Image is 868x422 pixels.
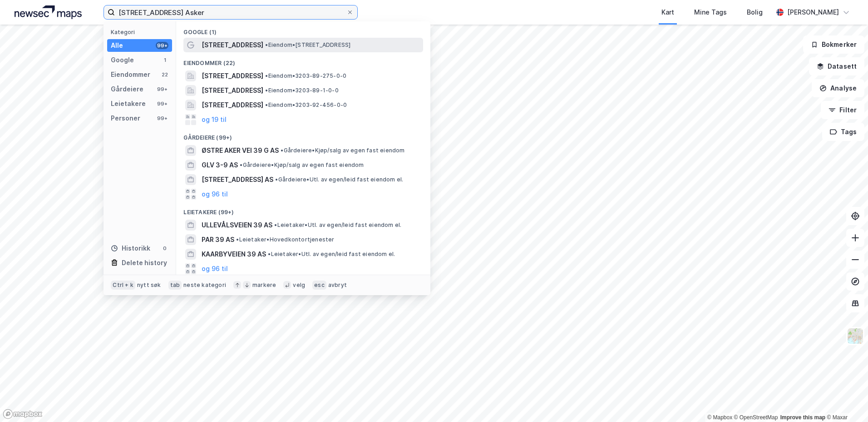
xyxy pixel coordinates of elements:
[202,220,272,231] span: ULLEVÅLSVEIEN 39 AS
[111,69,150,80] div: Eiendommer
[275,176,278,183] span: •
[274,221,277,228] span: •
[812,79,864,97] button: Analyse
[293,281,305,289] div: velg
[252,281,276,289] div: markere
[823,378,868,422] iframe: Chat Widget
[661,7,674,18] div: Kart
[265,87,268,94] span: •
[111,113,140,124] div: Personer
[156,115,168,122] div: 99+
[803,35,864,54] button: Bokmerker
[821,101,864,119] button: Filter
[156,85,168,93] div: 99+
[265,72,346,80] span: Eiendom • 3203-89-275-0-0
[202,145,279,156] span: ØSTRE AKER VEI 39 G AS
[137,281,161,289] div: nytt søk
[111,84,143,95] div: Gårdeiere
[111,281,135,290] div: Ctrl + k
[694,7,727,18] div: Mine Tags
[202,234,234,245] span: PAR 39 AS
[240,161,364,169] span: Gårdeiere • Kjøp/salg av egen fast eiendom
[747,7,763,18] div: Bolig
[115,5,346,19] input: Søk på adresse, matrikkel, gårdeiere, leietakere eller personer
[274,221,401,229] span: Leietaker • Utl. av egen/leid fast eiendom el.
[787,7,839,18] div: [PERSON_NAME]
[780,414,825,421] a: Improve this map
[268,251,271,257] span: •
[265,87,338,94] span: Eiendom • 3203-89-1-0-0
[240,161,242,168] span: •
[161,245,168,252] div: 0
[111,243,150,254] div: Historikk
[265,41,350,49] span: Eiendom • [STREET_ADDRESS]
[111,40,123,51] div: Alle
[161,56,168,64] div: 1
[281,147,283,154] span: •
[275,176,403,183] span: Gårdeiere • Utl. av egen/leid fast eiendom el.
[202,100,263,111] span: [STREET_ADDRESS]
[168,281,182,290] div: tab
[265,101,268,108] span: •
[111,55,134,65] div: Google
[122,257,167,268] div: Delete history
[281,147,404,154] span: Gårdeiere • Kjøp/salg av egen fast eiendom
[176,21,430,38] div: Google (1)
[202,70,263,81] span: [STREET_ADDRESS]
[202,160,238,171] span: GLV 3-9 AS
[202,114,227,125] button: og 19 til
[822,123,864,141] button: Tags
[111,29,172,35] div: Kategori
[809,57,864,75] button: Datasett
[15,5,82,19] img: logo.a4113a55bc3d86da70a041830d287a7e.svg
[202,189,228,200] button: og 96 til
[202,263,228,274] button: og 96 til
[312,281,326,290] div: esc
[202,174,273,185] span: [STREET_ADDRESS] AS
[202,85,263,96] span: [STREET_ADDRESS]
[268,251,395,258] span: Leietaker • Utl. av egen/leid fast eiendom el.
[156,100,168,107] div: 99+
[265,72,268,79] span: •
[176,201,430,218] div: Leietakere (99+)
[328,281,347,289] div: avbryt
[3,409,43,419] a: Mapbox homepage
[111,98,146,109] div: Leietakere
[823,378,868,422] div: Kontrollprogram for chat
[183,281,226,289] div: neste kategori
[734,414,778,421] a: OpenStreetMap
[236,236,334,243] span: Leietaker • Hovedkontortjenester
[176,52,430,69] div: Eiendommer (22)
[847,327,864,345] img: Z
[265,41,268,48] span: •
[707,414,732,421] a: Mapbox
[176,127,430,143] div: Gårdeiere (99+)
[265,101,347,109] span: Eiendom • 3203-92-456-0-0
[161,71,168,78] div: 22
[156,42,168,49] div: 99+
[202,249,266,260] span: KAARBYVEIEN 39 AS
[202,40,263,50] span: [STREET_ADDRESS]
[236,236,239,243] span: •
